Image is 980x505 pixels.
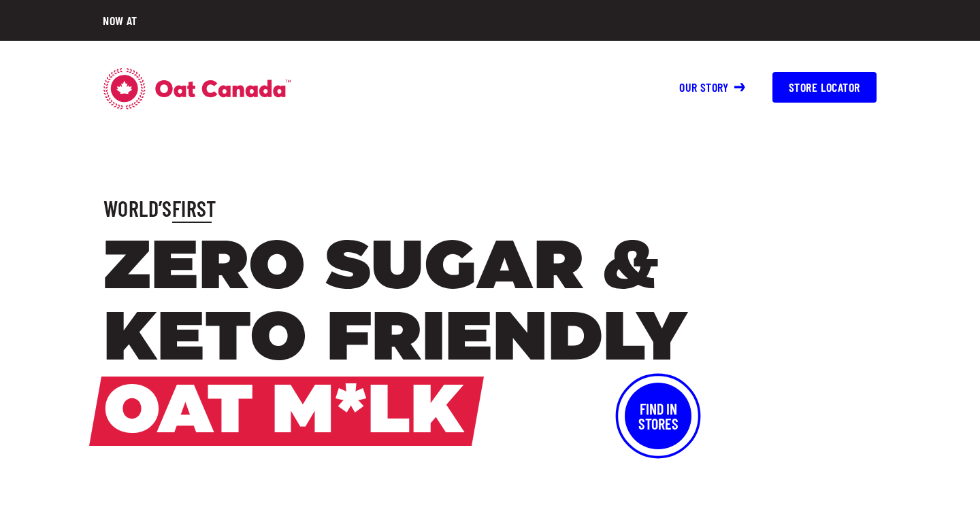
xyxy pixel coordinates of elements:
a: Store Locator [759,81,877,94]
button: Store Locator [772,72,877,103]
a: Our story [679,80,745,94]
h1: Zero Sugar & Keto Friendly [103,234,877,449]
span: First [172,195,216,221]
h4: NOW AT [103,12,137,29]
h3: World’s [103,194,877,223]
span: Oat M*lk [103,377,464,446]
button: Find InStores [625,383,691,449]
